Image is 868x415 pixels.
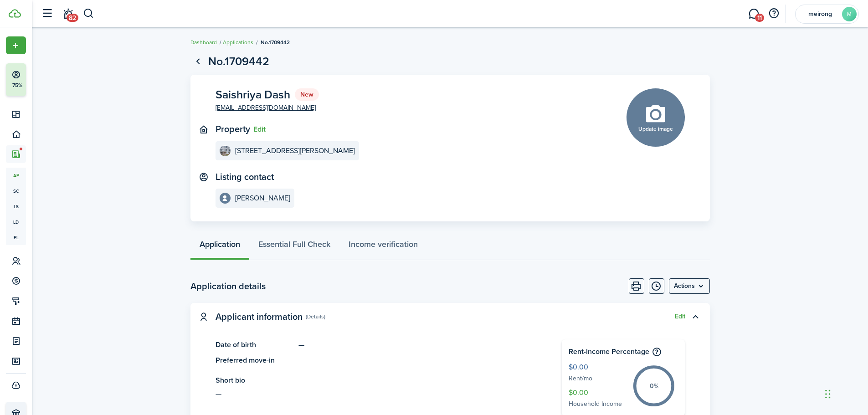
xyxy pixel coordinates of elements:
[216,355,294,366] panel-main-title: Preferred move-in
[569,399,626,410] span: Household Income
[223,38,253,46] a: Applications
[306,313,325,321] panel-main-subtitle: (Details)
[802,11,838,17] span: meirong
[649,278,664,294] button: Timeline
[190,279,266,293] h2: Application details
[629,278,644,294] button: Print
[38,5,56,22] button: Open sidebar
[83,6,94,21] button: Search
[766,6,781,21] button: Open resource center
[569,374,626,384] span: Rent/mo
[208,53,269,70] h1: No.1709442
[216,312,303,322] panel-main-title: Applicant information
[825,380,831,408] div: Drag
[235,194,290,202] e-details-info-title: [PERSON_NAME]
[822,371,868,415] iframe: Chat Widget
[569,362,626,374] span: $0.00
[627,88,685,147] button: Update image
[216,339,294,350] panel-main-title: Date of birth
[6,63,82,96] button: 75%
[216,172,274,182] text-item: Listing contact
[298,339,534,350] panel-main-description: —
[669,278,710,294] button: Open menu
[6,183,26,199] a: sc
[298,355,534,366] panel-main-description: —
[6,214,26,230] a: ld
[190,54,206,69] a: Go back
[295,88,319,101] status: New
[216,89,290,100] span: Saishriya Dash
[569,346,678,357] h4: Rent-Income Percentage
[688,309,703,324] button: Toggle accordion
[216,103,316,113] a: [EMAIL_ADDRESS][DOMAIN_NAME]
[6,199,26,214] a: ls
[253,125,266,133] button: Edit
[755,14,764,22] span: 11
[190,38,217,46] a: Dashboard
[669,278,710,294] menu-btn: Actions
[675,313,685,320] button: Edit
[67,14,78,22] span: 82
[261,38,290,46] span: No.1709442
[842,7,857,21] avatar-text: M
[6,230,26,245] a: pl
[216,375,534,386] panel-main-title: Short bio
[216,124,250,134] text-item: Property
[745,2,762,26] a: Messaging
[220,145,231,156] img: 15144 NW Marianna st, Portland,97229
[6,168,26,183] a: ap
[249,233,339,260] a: Essential Full Check
[59,2,77,26] a: Notifications
[235,147,355,155] e-details-info-title: [STREET_ADDRESS][PERSON_NAME]
[569,387,626,399] span: $0.00
[339,233,427,260] a: Income verification
[9,9,21,18] img: TenantCloud
[6,36,26,54] button: Open menu
[11,82,23,89] p: 75%
[216,388,534,399] see-more: —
